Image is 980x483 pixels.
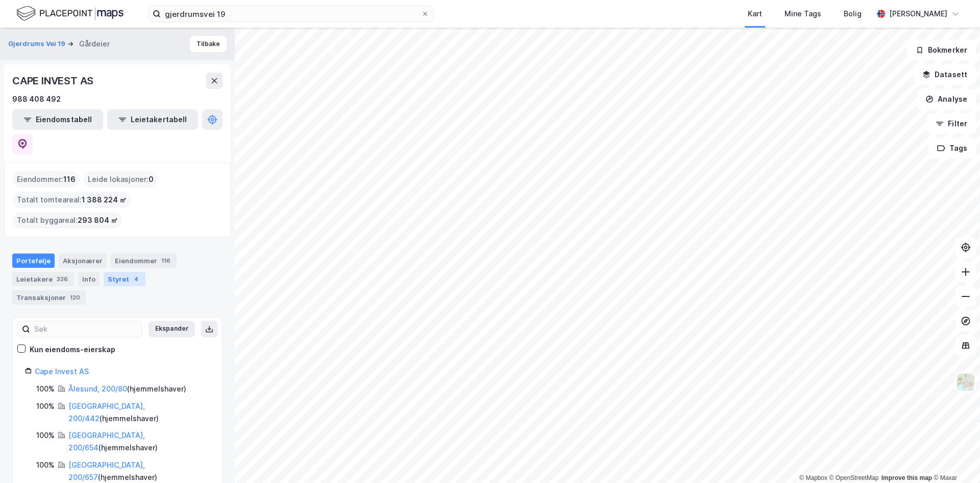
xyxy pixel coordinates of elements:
[149,321,195,337] button: Ekspander
[63,173,76,186] span: 116
[829,474,879,481] a: OpenStreetMap
[82,194,127,206] span: 1 388 224 ㎡
[12,272,74,286] div: Leietakere
[84,171,158,188] div: Leide lokasjoner :
[78,272,100,286] div: Info
[799,474,827,481] a: Mapbox
[104,272,145,286] div: Styret
[929,434,980,483] div: Kontrollprogram for chat
[30,321,142,337] input: Søk
[927,113,976,134] button: Filter
[13,212,122,228] div: Totalt byggareal :
[36,383,55,395] div: 100%
[13,192,131,208] div: Totalt tomteareal :
[190,36,227,52] button: Tilbake
[78,214,118,226] span: 293 804 ㎡
[68,431,145,452] a: [GEOGRAPHIC_DATA], 200/654
[12,290,86,305] div: Transaksjoner
[79,38,110,50] div: Gårdeier
[149,173,154,186] span: 0
[881,474,932,481] a: Improve this map
[68,400,210,425] div: ( hjemmelshaver )
[36,459,55,471] div: 100%
[55,274,70,284] div: 326
[13,171,80,188] div: Eiendommer :
[36,429,55,442] div: 100%
[907,40,976,60] button: Bokmerker
[68,383,186,395] div: ( hjemmelshaver )
[844,8,862,20] div: Bolig
[12,73,95,89] div: CAPE INVEST AS
[16,5,124,22] img: logo.f888ab2527a4732fd821a326f86c7f29.svg
[111,254,177,268] div: Eiendommer
[68,402,145,423] a: [GEOGRAPHIC_DATA], 200/442
[107,109,198,130] button: Leietakertabell
[68,429,210,454] div: ( hjemmelshaver )
[36,400,55,412] div: 100%
[12,93,61,105] div: 988 408 492
[748,8,762,20] div: Kart
[161,6,421,21] input: Søk på adresse, matrikkel, gårdeiere, leietakere eller personer
[68,292,82,303] div: 120
[35,367,89,376] a: Cape Invest AS
[917,89,976,109] button: Analyse
[785,8,821,20] div: Mine Tags
[889,8,947,20] div: [PERSON_NAME]
[928,138,976,158] button: Tags
[59,254,107,268] div: Aksjonærer
[12,254,55,268] div: Portefølje
[956,373,975,392] img: Z
[929,434,980,483] iframe: Chat Widget
[68,384,127,393] a: Ålesund, 200/80
[159,256,173,266] div: 116
[131,274,141,284] div: 4
[68,461,145,481] a: [GEOGRAPHIC_DATA], 200/657
[12,109,103,130] button: Eiendomstabell
[914,64,976,85] button: Datasett
[8,39,67,49] button: Gjerdrums Vei 19
[30,343,115,356] div: Kun eiendoms-eierskap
